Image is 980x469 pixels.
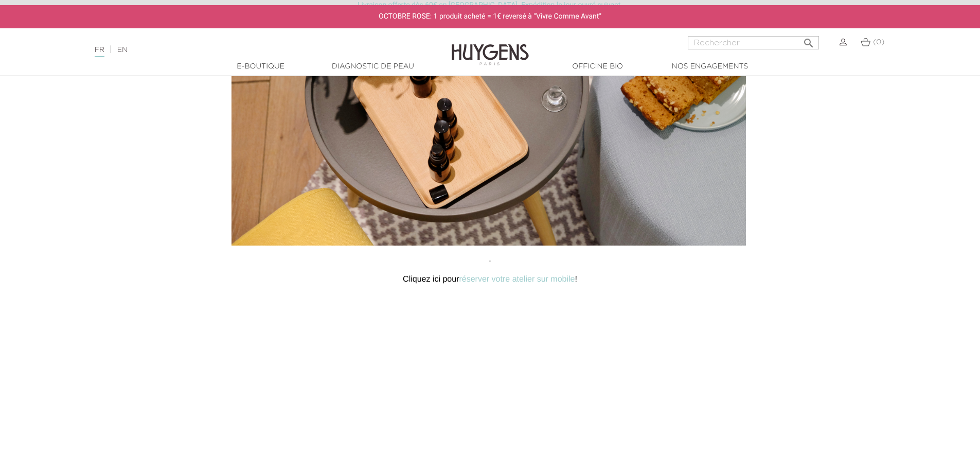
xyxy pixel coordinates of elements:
div: | [90,44,401,56]
a: FR [95,46,104,57]
a: E-Boutique [209,61,312,72]
span: . [231,70,748,78]
a: EN [117,46,128,54]
button:  [799,33,818,47]
a: Officine Bio [546,61,649,72]
i:  [803,34,815,46]
a: réserver votre atelier sur mobile [459,275,575,284]
span: . [489,255,491,264]
span: (0) [873,39,884,46]
a: Diagnostic de peau [322,61,424,72]
p: Cliquez ici pour ! [205,273,776,286]
img: Huygens [452,27,529,67]
a: Nos engagements [658,61,761,72]
input: Rechercher [688,36,819,49]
